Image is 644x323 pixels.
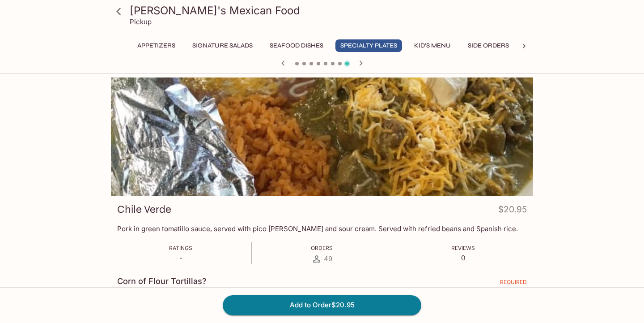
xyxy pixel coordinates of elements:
[130,17,152,26] p: Pickup
[463,39,514,52] button: Side Orders
[311,245,333,251] span: Orders
[498,202,527,220] h4: $20.95
[451,254,475,262] p: 0
[111,78,533,196] div: Chile Verde
[223,295,421,315] button: Add to Order$20.95
[132,39,180,52] button: Appetizers
[500,279,527,289] span: REQUIRED
[187,39,258,52] button: Signature Salads
[117,224,527,233] p: Pork in green tomatillo sauce, served with pico [PERSON_NAME] and sour cream. Served with refried...
[324,254,332,263] span: 49
[335,39,402,52] button: Specialty Plates
[169,245,192,251] span: Ratings
[169,254,192,262] p: -
[265,39,328,52] button: Seafood Dishes
[130,4,530,17] h3: [PERSON_NAME]'s Mexican Food
[117,202,171,216] h3: Chile Verde
[451,245,475,251] span: Reviews
[117,276,207,286] h4: Corn of Flour Tortillas?
[409,39,456,52] button: Kid's Menu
